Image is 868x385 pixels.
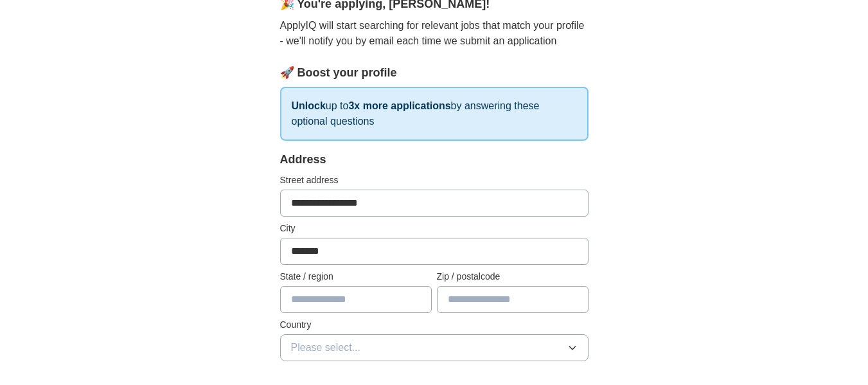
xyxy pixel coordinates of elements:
[280,334,589,361] button: Please select...
[280,222,589,235] label: City
[348,100,450,111] strong: 3x more applications
[437,270,589,283] label: Zip / postalcode
[280,174,589,187] label: Street address
[291,340,361,355] span: Please select...
[280,151,589,168] div: Address
[280,18,589,49] p: ApplyIQ will start searching for relevant jobs that match your profile - we'll notify you by emai...
[280,87,589,141] p: up to by answering these optional questions
[280,270,432,283] label: State / region
[280,318,589,332] label: Country
[280,64,589,82] div: 🚀 Boost your profile
[292,100,326,111] strong: Unlock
